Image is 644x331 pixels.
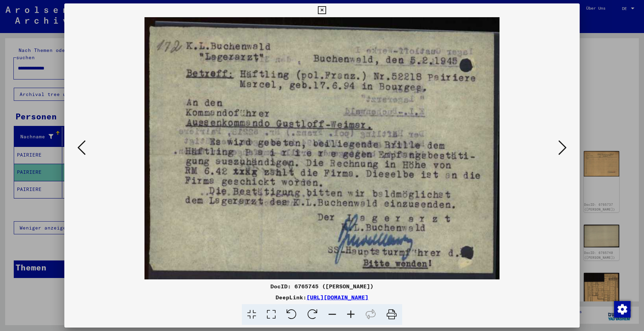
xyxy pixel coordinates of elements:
div: DocID: 6765745 ([PERSON_NAME]) [64,282,580,290]
img: Zustimmung ändern [614,301,631,318]
img: 001.jpg [88,17,556,279]
div: DeepLink: [64,293,580,301]
a: [URL][DOMAIN_NAME] [307,294,368,301]
div: Zustimmung ändern [614,301,630,317]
